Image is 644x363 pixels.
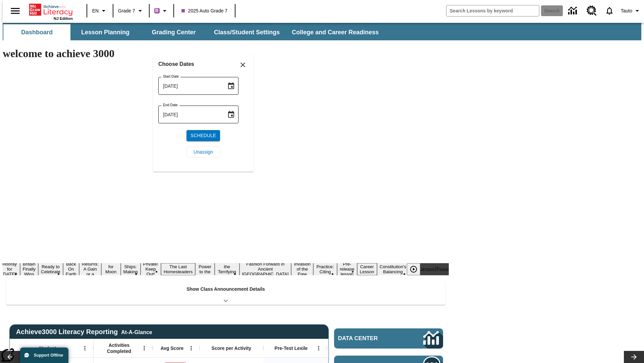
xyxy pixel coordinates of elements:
a: Resource Center, Will open in new tab [583,2,601,20]
button: Play [407,263,420,275]
span: NJ Edition [54,16,73,21]
input: MMMM-DD-YYYY [158,106,222,123]
button: Slide 14 Mixed Practice: Citing Evidence [313,258,337,280]
button: Slide 17 The Constitution's Balancing Act [377,258,409,280]
button: Open Menu [80,343,90,353]
button: College and Career Readiness [286,24,384,40]
button: Dashboard [3,24,70,40]
button: Slide 5 Free Returns: A Gain or a Drain? [79,255,101,283]
button: Choose date, selected date is Sep 3, 2025 [224,79,238,93]
div: Home [29,2,73,21]
p: Show Class Announcement Details [186,286,265,293]
span: Achieve3000 Literacy Reporting [16,328,152,336]
span: 2025 Auto Grade 7 [181,7,228,14]
button: Slide 16 Career Lesson [357,263,377,275]
button: Class/Student Settings [209,24,285,40]
button: Open Menu [186,343,196,353]
h6: Choose Dates [158,59,248,69]
button: Grading Center [140,24,207,40]
span: Data Center [338,335,401,342]
label: End Date [163,103,178,108]
div: Choose date [158,59,248,163]
button: Schedule [186,130,220,141]
button: Slide 2 Britain Finally Wins [20,260,39,278]
button: Slide 13 The Invasion of the Free CD [291,255,313,283]
a: Data Center [334,328,443,349]
button: Boost Class color is purple. Change class color [152,5,171,17]
button: Grade: Grade 7, Select a grade [115,5,147,17]
a: Home [29,3,73,16]
button: Unassign [186,147,220,158]
span: Activities Completed [97,342,141,354]
span: Avg Score [160,345,183,351]
button: Lesson carousel, Next [624,351,644,363]
button: Slide 15 Pre-release lesson [337,260,357,278]
body: Maximum 600 characters Press Escape to exit toolbar Press Alt + F10 to reach toolbar [3,5,98,11]
button: Slide 9 The Last Homesteaders [161,263,196,275]
button: Slide 6 Time for Moon Rules? [101,258,120,280]
button: Open side menu [5,1,25,21]
button: Slide 11 Attack of the Terrifying Tomatoes [215,258,239,280]
button: Open Menu [314,343,324,353]
button: Slide 12 Fashion Forward in Ancient Rome [239,260,291,278]
span: Pre-Test Lexile [275,345,308,351]
span: Tauto [621,7,632,14]
button: Profile/Settings [618,5,644,17]
button: Slide 10 Solar Power to the People [195,258,215,280]
span: Score per Activity [212,345,252,351]
button: Slide 4 Back On Earth [63,260,79,278]
button: Language: EN, Select a language [89,5,111,17]
span: Student [39,345,56,351]
input: search field [446,5,539,16]
div: heroCarouselPause [408,266,449,272]
button: Choose date, selected date is Sep 3, 2025 [224,108,238,121]
button: Slide 8 Private! Keep Out! [141,260,161,278]
button: Open Menu [139,343,149,353]
div: Play [407,263,427,275]
span: Support Offline [34,353,63,358]
a: Notifications [601,2,618,19]
button: Close [235,57,251,73]
input: MMMM-DD-YYYY [158,77,222,95]
button: Slide 7 Cruise Ships: Making Waves [121,258,141,280]
span: B [155,6,159,15]
a: Data Center [564,2,583,20]
button: Slide 3 Get Ready to Celebrate Juneteenth! [38,258,63,280]
div: At-A-Glance [121,328,152,335]
div: SubNavbar [3,24,385,40]
span: EN [92,7,99,14]
span: Unassign [194,149,213,156]
label: Start Date [163,74,179,79]
span: Schedule [191,132,216,139]
h1: welcome to achieve 3000 [3,47,449,60]
div: SubNavbar [3,23,641,40]
button: Support Offline [20,348,68,363]
span: Grade 7 [118,7,135,14]
div: Show Class Announcement Details [6,282,445,305]
button: Lesson Planning [72,24,139,40]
